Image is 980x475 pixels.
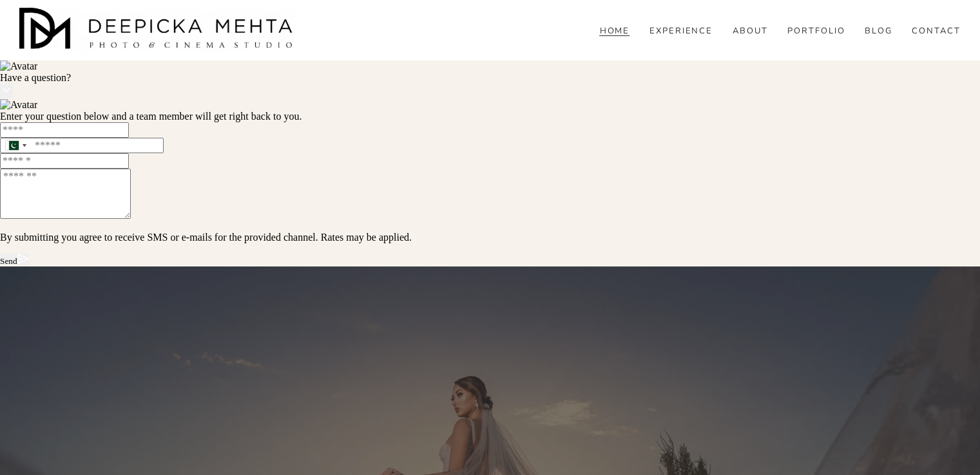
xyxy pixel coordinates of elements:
[865,25,892,37] a: folder dropdown
[649,25,713,37] a: EXPERIENCE
[733,25,768,37] a: ABOUT
[787,25,845,37] a: PORTFOLIO
[912,25,961,37] a: CONTACT
[599,25,629,37] a: HOME
[19,8,296,53] img: Austin Wedding Photographer - Deepicka Mehta Photography &amp; Cinematography
[865,26,892,37] span: BLOG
